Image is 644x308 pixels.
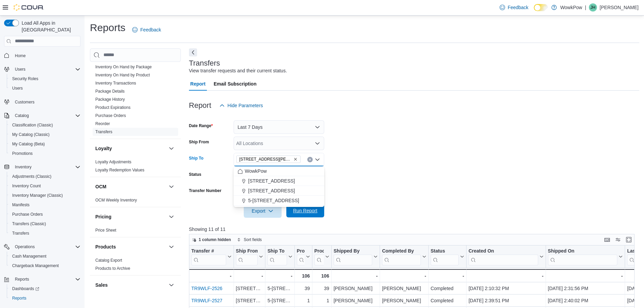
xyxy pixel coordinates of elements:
button: Home [1,51,83,61]
span: Operations [15,244,35,250]
span: [STREET_ADDRESS] [248,187,295,194]
span: Home [15,53,26,58]
a: OCM Weekly Inventory [95,198,137,203]
button: Run Report [286,204,324,217]
span: Hide Parameters [228,102,263,109]
div: 39 [314,284,329,292]
a: Loyalty Adjustments [95,160,132,164]
span: OCM Weekly Inventory [95,197,137,203]
a: Feedback [129,23,164,37]
span: Package Details [95,89,125,94]
div: Status [430,248,458,265]
button: Ship To [267,248,292,265]
span: Transfers (Classic) [12,221,46,227]
span: Catalog Export [95,258,122,263]
span: Operations [12,243,80,251]
button: Clear input [307,157,313,162]
span: Feedback [508,4,528,11]
p: | [585,3,586,11]
input: Dark Mode [534,4,548,11]
button: Operations [1,242,83,252]
div: Shipped By [333,248,372,265]
a: Manifests [9,201,32,209]
div: Pricing [90,226,181,237]
span: Run Report [293,207,317,214]
span: Classification (Classic) [9,121,80,129]
span: Customers [12,98,80,106]
h3: Products [95,243,116,250]
span: Promotions [9,149,80,158]
span: Email Subscription [214,77,257,91]
button: Catalog [1,111,83,120]
span: 1 column hidden [199,237,231,242]
span: Loyalty Redemption Values [95,167,144,173]
button: Inventory Count [7,181,83,191]
p: [PERSON_NAME] [600,3,639,11]
div: Ship From [236,248,258,254]
div: [STREET_ADDRESS] [236,297,263,305]
a: Catalog Export [95,258,122,263]
div: Transfer Url [191,248,226,265]
h3: Loyalty [95,145,112,152]
div: 1 [297,297,310,305]
button: Security Roles [7,74,83,84]
a: Users [9,84,25,92]
div: Created On [469,248,538,265]
button: Products Shipped [297,248,310,265]
button: Reports [1,275,83,284]
span: WowkPow [245,168,267,174]
span: Manifests [12,202,29,208]
div: Ship To [267,248,287,265]
button: Enter fullscreen [625,236,633,244]
a: Home [12,52,28,60]
span: Catalog [15,113,29,118]
a: Adjustments (Classic) [9,172,54,181]
button: My Catalog (Classic) [7,130,83,139]
div: [PERSON_NAME] [382,297,426,305]
div: [STREET_ADDRESS] [236,284,263,292]
h3: Report [189,101,211,110]
h1: Reports [90,21,125,34]
img: Cova [14,4,44,11]
span: My Catalog (Beta) [9,140,80,148]
label: Transfer Number [189,188,221,193]
div: [DATE] 2:31:56 PM [548,284,623,292]
button: Promotions [7,149,83,158]
span: My Catalog (Classic) [12,132,50,137]
button: Close list of options [315,157,320,162]
a: Transfers [95,129,112,134]
div: 5-[STREET_ADDRESS] [267,297,292,305]
div: - [191,272,232,280]
button: Adjustments (Classic) [7,172,83,181]
a: My Catalog (Beta) [9,140,48,148]
span: Reports [9,294,80,302]
div: - [430,272,464,280]
button: Reports [12,275,32,283]
span: Transfers [12,231,29,236]
a: Customers [12,98,37,106]
button: Inventory [12,163,34,171]
span: Chargeback Management [9,262,80,270]
button: Pricing [167,213,175,221]
span: My Catalog (Classic) [9,131,80,139]
a: Chargeback Management [9,262,62,270]
span: Purchase Orders [9,210,80,218]
span: Customers [15,99,34,105]
p: WowkPow [560,3,582,11]
span: Classification (Classic) [12,122,53,128]
span: Inventory Count [9,182,80,190]
span: Sort fields [244,237,262,242]
span: Dashboards [12,286,39,291]
span: Transfers [95,129,112,135]
button: OCM [95,183,166,190]
a: Inventory Count [9,182,44,190]
span: Catalog [12,112,80,120]
button: Products [95,243,166,250]
span: Load All Apps in [GEOGRAPHIC_DATA] [19,20,80,33]
div: 5-[STREET_ADDRESS] [267,284,292,292]
a: TR9WLF-2527 [191,298,222,303]
a: Inventory On Hand by Package [95,65,152,69]
span: Reorder [95,121,110,126]
a: Package History [95,97,125,102]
